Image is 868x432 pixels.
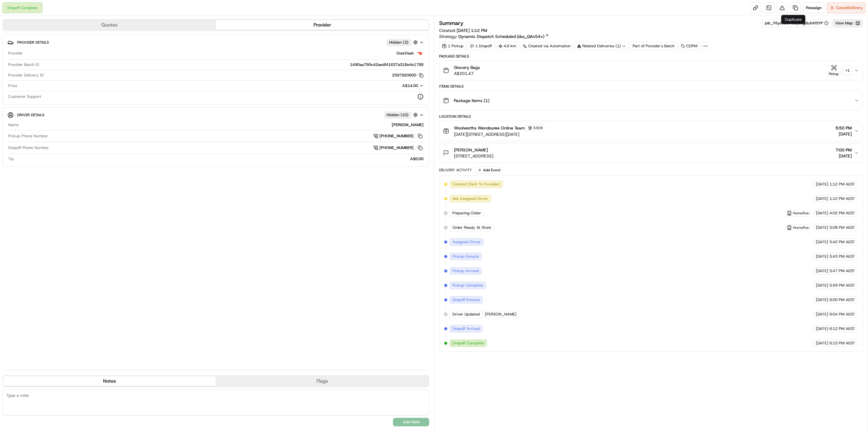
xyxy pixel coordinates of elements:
span: Driver Details [17,113,44,117]
span: 5:08 PM AEST [829,225,855,230]
span: HomeRun [793,225,809,230]
span: Name [8,122,19,128]
div: Location Details [439,114,863,119]
span: 5:43 PM AEST [829,254,855,259]
button: Quotes [3,20,216,30]
span: Created (Sent To Provider) [452,182,500,187]
span: Customer Support [8,94,41,99]
span: Dropoff Arrived [452,326,480,331]
span: [STREET_ADDRESS] [454,153,493,159]
button: Hidden (3) [386,39,419,46]
button: Pickup+1 [827,65,852,76]
span: [DATE] [816,340,828,346]
button: Woolworths Wendouree Online Team3309[DATE][STREET_ADDRESS][DATE]5:50 PM[DATE] [439,121,863,141]
span: Dropoff Enroute [452,297,480,303]
span: [DATE] [816,312,828,317]
span: 1:12 PM AEST [829,196,855,201]
span: Grocery Bags [454,64,480,70]
div: A$0.00 [16,156,423,162]
span: [DATE] [816,268,828,274]
span: [DATE] [816,297,828,303]
span: 5:42 PM AEST [829,239,855,245]
button: Grocery BagsA$201.47Pickup+1 [439,61,863,80]
span: Pickup Phone Number [8,133,48,139]
div: Duplicate [781,15,805,24]
div: Delivery Activity [439,168,472,172]
button: A$14.00 [370,83,423,89]
div: Pickup [827,71,841,76]
span: 1490aa795c42aedf41637a318e4e1788 [350,62,423,67]
span: 6:15 PM AEST [829,340,855,346]
a: [PHONE_NUMBER] [373,133,423,139]
span: DoorDash [397,51,414,56]
button: 2597920600 [392,73,423,78]
span: Preparing Order [452,210,481,216]
div: 1 Pickup [439,42,466,50]
span: 7:00 PM [835,147,852,153]
h3: Summary [439,20,464,26]
div: [PERSON_NAME] [21,122,423,128]
div: Package Details [439,54,863,59]
span: [DATE] [816,326,828,331]
span: [DATE] [816,210,828,216]
button: CancelDelivery [827,2,866,13]
span: Reassign [806,5,822,11]
span: Pickup Arrived [452,268,479,274]
span: Provider [8,51,23,56]
span: [DATE] [835,131,852,137]
button: Hidden (10) [384,111,419,119]
span: 5:50 PM [835,125,852,131]
span: [PHONE_NUMBER] [379,145,414,151]
span: [PERSON_NAME] [485,312,517,317]
button: job_Y6yiGDd45dyengduXAf5YP [765,20,829,26]
span: Pickup Complete [452,283,483,288]
span: HomeRun [793,211,809,216]
span: 4:02 PM AEST [829,210,855,216]
span: [DATE] [816,254,828,259]
span: Provider Details [17,40,49,45]
span: A$201.47 [454,70,480,76]
img: doordash_logo_v2.png [416,50,423,57]
button: Flags [216,376,429,386]
button: Provider DetailsHidden (3) [8,37,424,47]
div: 1 Dropoff [467,42,495,50]
span: Order Ready At Store [452,225,491,230]
span: 6:00 PM AEST [829,297,855,303]
button: Provider [216,20,429,30]
span: Provider Delivery ID [8,73,44,78]
span: 5:47 PM AEST [829,268,855,274]
span: 5:59 PM AEST [829,283,855,288]
span: Dropoff Complete [452,340,484,346]
div: Related Deliveries (1) [574,42,629,50]
button: Driver DetailsHidden (10) [8,110,424,120]
span: Cancel Delivery [836,5,863,11]
span: [PERSON_NAME] [454,147,488,153]
button: Reassign [803,2,824,13]
a: [PHONE_NUMBER] [373,145,423,151]
span: Created: [439,27,487,33]
span: Pickup Enroute [452,254,479,259]
span: Package Items ( 1 ) [454,98,489,104]
span: Woolworths Wendouree Online Team [454,125,525,131]
span: [PHONE_NUMBER] [379,133,414,139]
span: 6:04 PM AEST [829,312,855,317]
a: Created via Automation [520,42,573,50]
span: [DATE] [816,182,828,187]
span: Dropoff Phone Number [8,145,49,151]
span: Dynamic Dispatch Scheduled (dss_QAn54v) [458,33,544,39]
div: Strategy: [439,33,549,39]
span: A$14.00 [402,83,418,88]
div: Items Details [439,84,863,89]
div: CDPM [678,42,700,50]
span: [DATE][STREET_ADDRESS][DATE] [454,131,545,137]
div: 4.6 km [496,42,519,50]
span: [DATE] [816,225,828,230]
span: Hidden ( 3 ) [389,40,408,45]
span: Assigned Driver [452,239,481,245]
div: + 1 [843,66,852,75]
span: Not Assigned Driver [452,196,488,201]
